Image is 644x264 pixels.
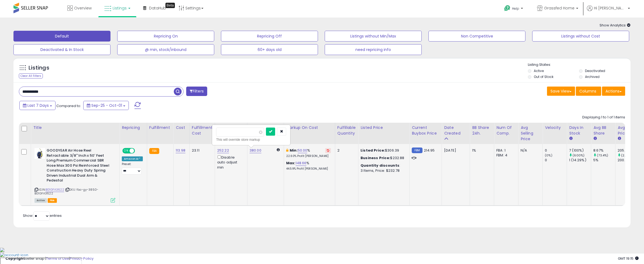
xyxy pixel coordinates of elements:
[122,162,143,174] div: Preset:
[46,187,64,192] a: B01GFA3622
[594,5,626,11] span: Hi [PERSON_NAME]
[325,31,422,42] button: Listings without Min/Max
[528,62,631,67] p: Listing States:
[569,158,591,163] div: 1 (14.29%)
[56,103,81,108] span: Compared to:
[13,31,110,42] button: Default
[444,125,468,136] div: Date Created
[544,5,574,11] span: Grassfed Home
[176,148,185,153] a: 113.98
[48,198,57,203] span: FBA
[34,148,115,202] div: ASIN:
[296,160,307,166] a: 148.66
[286,154,331,158] p: 22.60% Profit [PERSON_NAME]
[9,22,84,49] div: If you move the price too sharply (like straight to 16.99), there’s a chance you could lose the b...
[4,122,103,138] div: Michael says…
[217,154,243,170] div: Disable auto adjust min
[19,73,43,78] div: Clear All Filters
[496,153,514,158] div: FBM: 4
[361,148,385,153] b: Listed Price:
[95,2,104,12] div: Close
[286,148,331,158] div: %
[569,136,572,141] small: Days In Stock.
[122,125,145,131] div: Repricing
[36,122,103,133] div: Ok, thanks for the clarification.
[176,125,187,131] div: Cost
[165,3,175,8] div: Tooltip anchor
[361,168,405,173] div: 3 Items, Price: $232.78
[545,148,567,153] div: 0
[216,137,286,142] div: This will override store markup
[593,148,615,153] div: 8.67%
[521,148,538,153] div: N/A
[29,64,49,72] h5: Listings
[74,5,92,11] span: Overview
[327,149,329,152] i: Revert to store-level Min Markup
[134,149,143,153] span: OFF
[602,87,625,96] button: Actions
[361,156,405,160] div: $232.88
[585,74,600,79] label: Archived
[587,5,630,18] a: Hi [PERSON_NAME]
[286,167,331,171] p: 44.59% Profit [PERSON_NAME]
[4,146,103,197] div: Adam says…
[337,148,354,153] div: 2
[361,125,407,131] div: Listed Price
[337,125,356,136] div: Fulfillable Quantity
[424,148,435,153] span: 214.95
[361,163,405,168] div: :
[361,148,405,153] div: $306.39
[9,52,84,62] div: You should see it move closer to that level soon if the buybox remains stable.
[573,153,584,157] small: (600%)
[4,66,103,122] div: Adam says…
[444,148,466,153] div: [DATE]
[149,148,159,154] small: FBA
[569,148,591,153] div: 7 (100%)
[9,150,84,155] div: No problem, [PERSON_NAME]!
[298,148,307,153] a: 50.00
[15,3,24,12] img: Profile image for Support
[5,165,103,174] textarea: Message…
[47,148,112,184] b: GOODYEAR Air Hose Reel Retractable 3/8" Inch x 50' Feet Long Premium Commercial SBR Hose Max 300 ...
[593,125,613,136] div: Avg BB Share
[221,31,318,42] button: Repricing Off
[545,125,565,131] div: Velocity
[33,125,117,131] div: Title
[4,66,88,117] div: I just saw that you changed the min to 15.99. That should help the AI get a better grasp of what ...
[547,87,575,96] button: Save View
[512,6,519,11] span: Help
[221,44,318,55] button: 60+ days old
[504,5,511,12] i: Get Help
[192,125,213,136] div: Fulfillment Cost
[496,148,514,153] div: FBA: 1
[13,44,110,55] button: Deactivated & In Stock
[428,31,525,42] button: Non Competitive
[117,44,214,55] button: @ min, stock/inbound
[618,148,639,153] div: 205.27
[618,125,637,136] div: Avg Win Price
[34,177,39,181] button: Start recording
[4,146,88,185] div: No problem, [PERSON_NAME]!If you have other questions, just reach out.
[579,88,596,94] span: Columns
[122,156,143,161] div: Amazon AI *
[186,87,207,96] button: Filters
[34,198,47,203] span: All listings currently available for purchase on Amazon
[9,69,84,95] div: I just saw that you changed the min to 15.99. That should help the AI get a better grasp of what ...
[41,125,99,130] div: Ok, thanks for the clarification.
[500,1,528,18] a: Help
[576,87,601,96] button: Columns
[23,213,62,218] span: Show: entries
[534,74,553,79] label: Out of Stock
[286,149,288,152] i: This overrides the store level min markup for this listing
[412,125,439,136] div: Current Buybox Price
[277,148,280,152] i: Calculated using Dynamic Max Price.
[472,125,492,136] div: BB Share 24h.
[593,136,597,141] small: Avg BB Share.
[325,44,422,55] button: need repricing info
[545,158,567,163] div: 0
[9,158,84,168] div: If you have other questions, just reach out.
[113,5,127,11] span: Listings
[26,177,30,181] button: Gif picker
[534,68,544,73] label: Active
[472,148,490,153] div: 1%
